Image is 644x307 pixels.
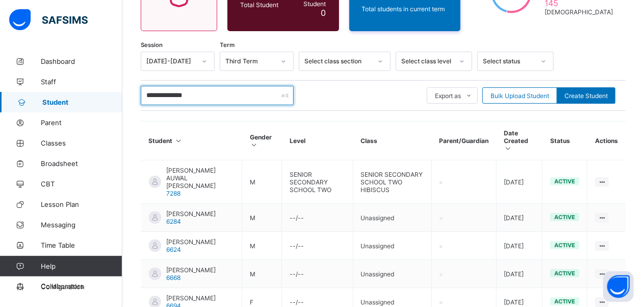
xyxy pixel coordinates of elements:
[321,8,326,18] span: 0
[603,271,634,302] button: Open asap
[353,260,431,288] td: Unassigned
[496,204,543,232] td: [DATE]
[242,260,282,288] td: M
[504,145,512,152] i: Sort in Ascending Order
[41,119,122,127] span: Parent
[41,241,122,249] span: Time Table
[41,262,122,270] span: Help
[41,200,122,208] span: Lesson Plan
[141,41,163,49] span: Session
[353,232,431,260] td: Unassigned
[483,58,535,65] div: Select status
[166,246,181,253] span: 6624
[166,210,216,218] span: [PERSON_NAME]
[250,141,259,149] i: Sort in Ascending Order
[496,232,543,260] td: [DATE]
[166,266,216,274] span: [PERSON_NAME]
[496,160,543,204] td: [DATE]
[435,92,461,100] span: Export as
[41,221,122,229] span: Messaging
[242,232,282,260] td: M
[41,180,122,188] span: CBT
[166,218,181,225] span: 6284
[564,92,608,100] span: Create Student
[554,242,575,249] span: active
[353,204,431,232] td: Unassigned
[41,78,122,86] span: Staff
[141,122,242,160] th: Student
[353,122,431,160] th: Class
[431,122,496,160] th: Parent/Guardian
[41,57,122,65] span: Dashboard
[587,122,626,160] th: Actions
[41,282,122,291] span: Configuration
[401,58,453,65] div: Select class level
[242,122,282,160] th: Gender
[554,298,575,305] span: active
[282,160,353,204] td: SENIOR SECONDARY SCHOOL TWO
[353,160,431,204] td: SENIOR SECONDARY SCHOOL TWO HIBISCUS
[545,8,613,16] span: [DEMOGRAPHIC_DATA]
[282,260,353,288] td: --/--
[174,137,183,145] i: Sort in Ascending Order
[166,294,216,302] span: [PERSON_NAME]
[554,270,575,277] span: active
[225,58,275,65] div: Third Term
[242,160,282,204] td: M
[496,260,543,288] td: [DATE]
[554,178,575,185] span: active
[491,92,549,100] span: Bulk Upload Student
[166,190,181,197] span: 7288
[220,41,235,49] span: Term
[242,204,282,232] td: M
[9,9,88,31] img: safsims
[41,139,122,147] span: Classes
[362,5,448,13] span: Total students in current term
[282,204,353,232] td: --/--
[166,274,181,281] span: 6668
[42,98,122,106] span: Student
[166,238,216,246] span: [PERSON_NAME]
[304,58,372,65] div: Select class section
[554,214,575,221] span: active
[166,167,234,190] span: [PERSON_NAME] AUWAL [PERSON_NAME]
[496,122,543,160] th: Date Created
[282,232,353,260] td: --/--
[543,122,587,160] th: Status
[146,58,196,65] div: [DATE]-[DATE]
[41,159,122,168] span: Broadsheet
[282,122,353,160] th: Level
